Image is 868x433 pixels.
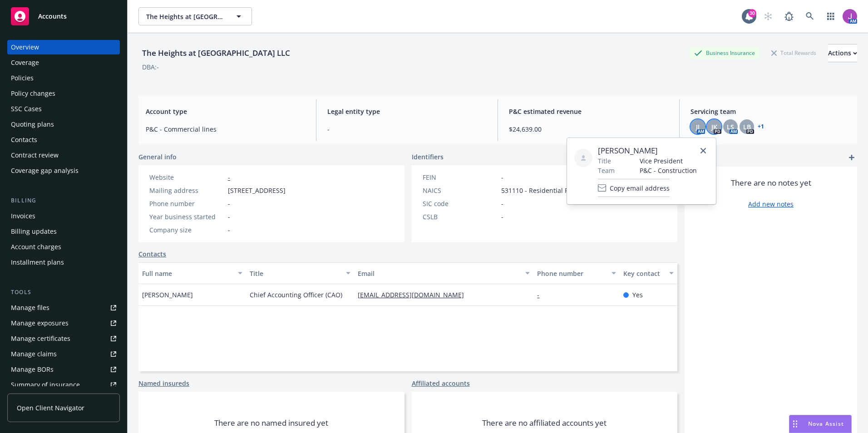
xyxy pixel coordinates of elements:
span: Yes [632,290,643,300]
span: Title [598,156,611,166]
div: The Heights at [GEOGRAPHIC_DATA] LLC [138,47,294,59]
span: P&C - Construction [640,166,697,175]
a: Invoices [7,209,120,223]
div: Tools [7,288,120,297]
a: SSC Cases [7,102,120,116]
div: Phone number [149,199,224,208]
span: Account type [146,107,305,116]
div: Manage files [11,300,49,315]
div: Year business started [149,212,224,221]
div: Contacts [11,133,37,147]
div: Quoting plans [11,117,54,132]
a: Manage certificates [7,331,120,346]
a: - [228,173,230,182]
span: - [228,199,230,208]
button: Email [354,262,534,284]
span: Servicing team [690,107,850,116]
a: Coverage [7,55,120,70]
span: JJ [696,122,700,132]
button: Full name [138,262,246,284]
div: Invoices [11,209,35,223]
div: Account charges [11,240,61,254]
button: Copy email address [598,179,670,197]
span: - [501,212,503,221]
span: - [228,212,230,221]
span: General info [138,152,177,162]
a: Contract review [7,148,120,162]
div: Email [358,269,520,278]
button: Title [246,262,354,284]
img: photo [843,9,857,24]
span: Chief Accounting Officer (CAO) [250,290,342,300]
a: close [698,145,709,156]
a: Manage files [7,300,120,315]
div: DBA: - [142,62,159,72]
span: Open Client Navigator [17,403,84,413]
span: Copy email address [610,183,670,193]
span: $24,639.00 [509,124,668,134]
a: Add new notes [748,199,794,209]
span: - [327,124,487,134]
button: The Heights at [GEOGRAPHIC_DATA] LLC [138,7,252,25]
a: Contacts [138,249,166,259]
a: Switch app [822,7,840,25]
span: There are no affiliated accounts yet [482,418,607,428]
a: Named insureds [138,379,189,388]
div: Installment plans [11,255,64,270]
span: Accounts [38,13,67,20]
button: Nova Assist [789,415,852,433]
span: Vice President [640,156,697,166]
span: P&C estimated revenue [509,107,668,116]
a: - [537,290,547,299]
span: JK [711,122,717,132]
div: CSLB [423,212,498,221]
span: [STREET_ADDRESS] [228,186,286,195]
span: [PERSON_NAME] [598,145,697,156]
a: Affiliated accounts [412,379,470,388]
div: Coverage [11,55,39,70]
span: - [501,199,503,208]
button: Key contact [620,262,677,284]
div: Coverage gap analysis [11,163,79,178]
div: Title [250,269,340,278]
a: +1 [758,124,764,129]
a: Search [801,7,819,25]
a: Manage exposures [7,316,120,330]
div: Total Rewards [767,47,821,59]
div: SIC code [423,199,498,208]
a: Installment plans [7,255,120,270]
div: Summary of insurance [11,378,80,392]
span: The Heights at [GEOGRAPHIC_DATA] LLC [146,12,225,21]
span: LB [743,122,751,132]
div: NAICS [423,186,498,195]
a: Summary of insurance [7,378,120,392]
a: Account charges [7,240,120,254]
div: 30 [748,9,756,17]
span: There are no named insured yet [214,418,328,428]
span: Identifiers [412,152,444,162]
div: Manage claims [11,347,57,361]
div: Manage exposures [11,316,69,330]
a: Policy changes [7,86,120,101]
div: Billing [7,196,120,205]
span: - [228,225,230,235]
div: SSC Cases [11,102,42,116]
div: Drag to move [789,415,801,433]
a: Policies [7,71,120,85]
div: Policy changes [11,86,55,101]
div: Company size [149,225,224,235]
a: Manage BORs [7,362,120,377]
span: Legal entity type [327,107,487,116]
div: Mailing address [149,186,224,195]
span: There are no notes yet [731,177,811,188]
div: FEIN [423,172,498,182]
span: Nova Assist [808,420,844,428]
div: Billing updates [11,224,57,239]
span: [PERSON_NAME] [142,290,193,300]
a: Coverage gap analysis [7,163,120,178]
div: Actions [828,44,857,62]
a: Report a Bug [780,7,798,25]
div: Policies [11,71,34,85]
span: LS [727,122,734,132]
